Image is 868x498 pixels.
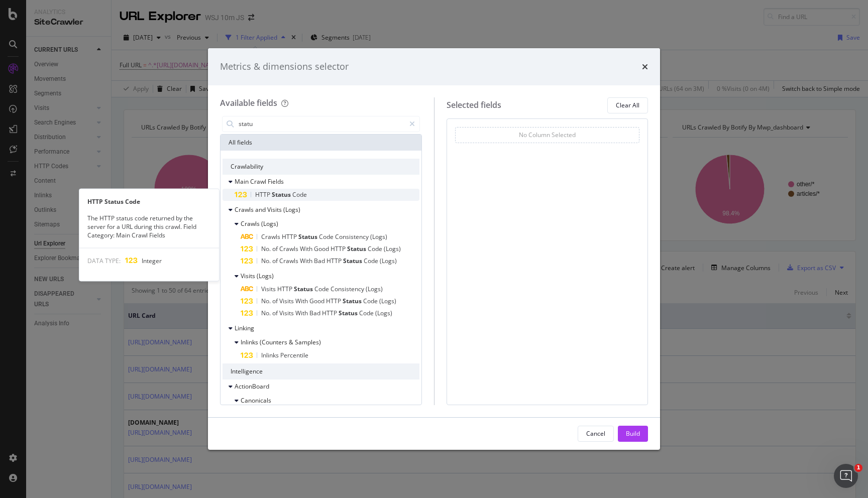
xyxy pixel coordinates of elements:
[238,116,405,132] input: Search by field name
[261,351,280,359] span: Inlinks
[314,285,331,293] span: Code
[343,297,363,305] span: Status
[255,205,267,214] span: and
[257,272,274,280] span: (Logs)
[261,297,272,305] span: No.
[235,324,254,332] span: Linking
[223,159,419,175] div: Crawlability
[314,244,331,253] span: Good
[294,285,314,293] span: Status
[626,429,640,438] div: Build
[272,297,279,305] span: of
[279,309,295,317] span: Visits
[295,309,309,317] span: With
[300,257,314,265] span: With
[241,396,271,405] span: Canonicals
[261,232,282,241] span: Crawls
[319,232,335,241] span: Code
[295,338,321,346] span: Samples)
[335,232,370,241] span: Consistency
[326,297,343,305] span: HTTP
[384,244,401,253] span: (Logs)
[309,297,326,305] span: Good
[241,338,260,346] span: Inlinks
[220,60,349,73] div: Metrics & dimensions selector
[235,382,269,391] span: ActionBoard
[359,309,375,317] span: Code
[331,285,366,293] span: Consistency
[379,297,396,305] span: (Logs)
[283,205,300,214] span: (Logs)
[220,97,277,108] div: Available fields
[322,309,339,317] span: HTTP
[642,60,648,73] div: times
[223,363,419,380] div: Intelligence
[618,426,648,442] button: Build
[300,244,314,253] span: With
[586,429,605,438] div: Cancel
[279,257,300,265] span: Crawls
[314,257,327,265] span: Bad
[272,244,279,253] span: of
[277,285,294,293] span: HTTP
[607,97,648,113] button: Clear All
[578,426,614,442] button: Cancel
[366,285,383,293] span: (Logs)
[834,464,858,488] iframe: Intercom live chat
[79,214,219,239] div: The HTTP status code returned by the server for a URL during this crawl. Field Category: Main Cra...
[331,244,347,253] span: HTTP
[261,219,278,228] span: (Logs)
[261,285,277,293] span: Visits
[295,297,309,305] span: With
[519,131,576,139] div: No Column Selected
[261,257,272,265] span: No.
[292,190,307,199] span: Code
[255,190,272,199] span: HTTP
[368,244,384,253] span: Code
[370,232,387,241] span: (Logs)
[250,177,268,186] span: Crawl
[282,232,298,241] span: HTTP
[280,351,308,359] span: Percentile
[279,297,295,305] span: Visits
[375,309,392,317] span: (Logs)
[235,205,255,214] span: Crawls
[241,272,257,280] span: Visits
[221,135,421,151] div: All fields
[327,257,343,265] span: HTTP
[260,338,289,346] span: (Counters
[241,219,261,228] span: Crawls
[261,244,272,253] span: No.
[272,309,279,317] span: of
[347,244,368,253] span: Status
[447,99,501,111] div: Selected fields
[235,177,250,186] span: Main
[289,338,295,346] span: &
[343,257,364,265] span: Status
[208,48,660,450] div: modal
[272,190,292,199] span: Status
[261,309,272,317] span: No.
[854,464,862,472] span: 1
[363,297,379,305] span: Code
[616,101,639,109] div: Clear All
[79,197,219,206] div: HTTP Status Code
[380,257,397,265] span: (Logs)
[309,309,322,317] span: Bad
[279,244,300,253] span: Crawls
[268,177,284,186] span: Fields
[267,205,283,214] span: Visits
[339,309,359,317] span: Status
[364,257,380,265] span: Code
[298,232,319,241] span: Status
[272,257,279,265] span: of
